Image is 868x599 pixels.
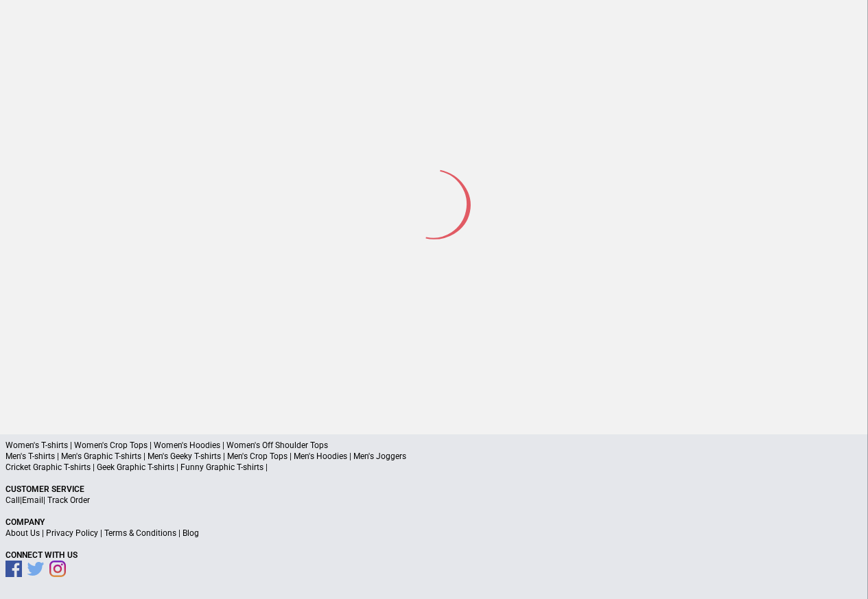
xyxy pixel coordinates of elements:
a: Call [5,495,20,505]
p: Company [5,517,863,528]
p: | | | [5,528,863,539]
a: Email [22,495,43,505]
p: Men's T-shirts | Men's Graphic T-shirts | Men's Geeky T-shirts | Men's Crop Tops | Men's Hoodies ... [5,451,863,462]
p: Connect With Us [5,550,863,561]
a: Blog [183,528,199,538]
a: Track Order [47,495,90,505]
p: | | [5,495,863,506]
p: Women's T-shirts | Women's Crop Tops | Women's Hoodies | Women's Off Shoulder Tops [5,440,863,451]
a: About Us [5,528,40,538]
a: Terms & Conditions [104,528,176,538]
p: Cricket Graphic T-shirts | Geek Graphic T-shirts | Funny Graphic T-shirts | [5,462,863,473]
p: Customer Service [5,484,863,495]
a: Privacy Policy [46,528,98,538]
